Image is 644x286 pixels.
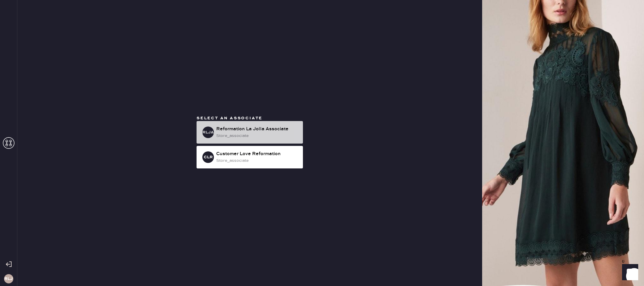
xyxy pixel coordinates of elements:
iframe: Front Chat [617,260,641,285]
div: store_associate [216,157,298,164]
h3: CLR [204,155,213,159]
h3: RLJA [202,130,214,134]
div: Customer Love Reformation [216,151,298,157]
div: Reformation La Jolla Associate [216,126,298,133]
span: Select an associate [197,116,262,121]
h3: RLJ [4,277,13,281]
div: store_associate [216,133,298,139]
